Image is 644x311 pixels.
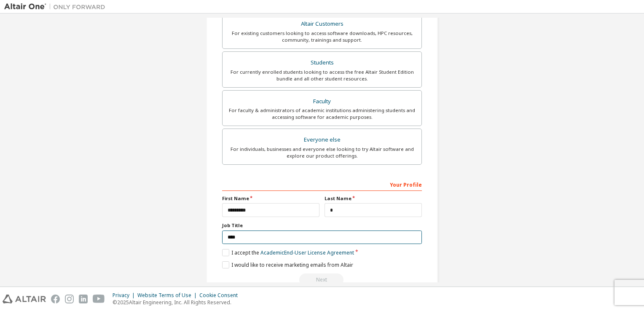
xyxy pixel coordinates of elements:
label: First Name [222,195,319,202]
label: Last Name [325,195,422,202]
div: For currently enrolled students looking to access the free Altair Student Edition bundle and all ... [228,69,416,82]
div: Your Profile [222,177,422,191]
img: linkedin.svg [79,295,88,303]
div: Website Terms of Use [137,292,199,299]
div: Privacy [113,292,137,299]
div: For existing customers looking to access software downloads, HPC resources, community, trainings ... [228,30,416,43]
div: Faculty [228,96,416,107]
p: © 2025 Altair Engineering, Inc. All Rights Reserved. [113,299,243,306]
div: Read and acccept EULA to continue [222,273,422,286]
div: Altair Customers [228,18,416,30]
a: Academic End-User License Agreement [260,249,354,256]
img: facebook.svg [51,295,60,303]
div: For individuals, businesses and everyone else looking to try Altair software and explore our prod... [228,146,416,159]
div: Cookie Consent [199,292,243,299]
div: Everyone else [228,134,416,146]
label: I accept the [222,249,354,256]
label: I would like to receive marketing emails from Altair [222,261,353,268]
img: Altair One [4,3,110,11]
img: youtube.svg [93,295,105,303]
img: instagram.svg [65,295,74,303]
label: Job Title [222,222,422,229]
div: For faculty & administrators of academic institutions administering students and accessing softwa... [228,107,416,121]
img: altair_logo.svg [3,295,46,303]
div: Students [228,57,416,69]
